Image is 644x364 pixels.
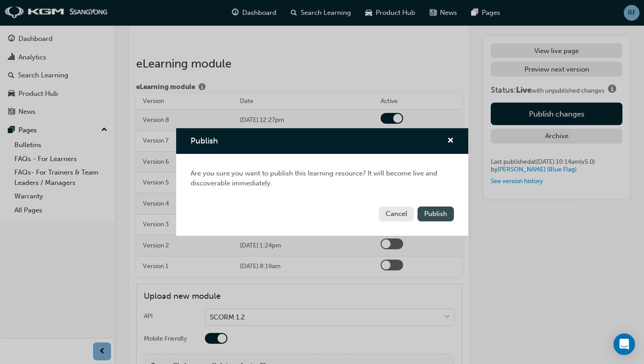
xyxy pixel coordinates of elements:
div: Publish [176,128,468,236]
span: cross-icon [447,137,454,145]
div: Are you sure you want to publish this learning resource? It will become live and discoverable imm... [176,154,468,203]
div: Open Intercom Messenger [613,333,635,355]
button: Cancel [379,207,414,221]
button: Publish [417,207,454,221]
span: Publish [424,210,447,218]
span: Publish [191,136,218,146]
button: cross-icon [447,135,454,147]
